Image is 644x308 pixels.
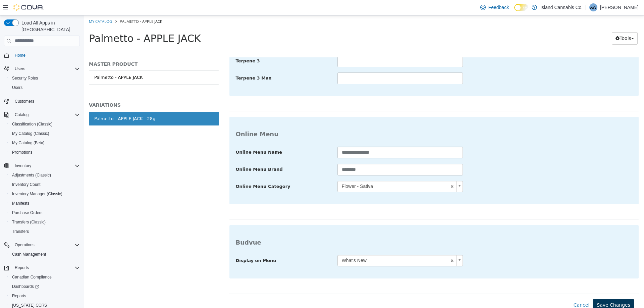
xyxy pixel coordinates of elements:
button: Cancel [486,284,509,296]
span: Reports [15,265,29,270]
button: Save Changes [509,284,550,296]
button: Catalog [1,110,83,119]
input: Dark Mode [514,4,528,11]
span: Reports [12,264,80,272]
span: Adjustments (Classic) [12,172,51,178]
span: Inventory Manager (Classic) [12,191,62,197]
span: Customers [15,99,34,104]
a: Manifests [9,199,32,207]
button: Users [7,83,83,92]
button: My Catalog (Beta) [7,138,83,148]
button: Inventory Count [7,180,83,189]
span: Inventory Count [12,182,41,187]
button: Users [12,65,28,73]
span: Users [12,65,80,73]
span: Online Menu Category [152,168,207,173]
span: Classification (Classic) [9,120,80,128]
a: Cash Management [9,250,49,258]
h5: VARIATIONS [5,87,135,93]
a: Flower - Sativa [254,165,379,177]
a: What's New [254,240,379,251]
span: Canadian Compliance [9,273,80,281]
button: Reports [7,291,83,301]
button: Manifests [7,199,83,208]
h5: MASTER PRODUCT [5,46,135,52]
a: Classification (Classic) [9,120,55,128]
span: My Catalog (Classic) [9,130,80,138]
a: Dashboards [7,282,83,291]
p: Island Cannabis Co. [540,3,583,11]
button: Transfers [7,227,83,236]
button: Adjustments (Classic) [7,170,83,180]
p: | [585,3,587,11]
button: Classification (Classic) [7,119,83,129]
span: Online Menu Name [152,134,199,139]
span: Dashboards [12,284,39,289]
a: Inventory Manager (Classic) [9,190,65,198]
img: Cova [13,4,44,11]
button: My Catalog (Classic) [7,129,83,138]
a: Canadian Compliance [9,273,54,281]
button: Inventory Manager (Classic) [7,189,83,199]
button: Security Roles [7,73,83,83]
h3: Budvue [152,223,549,231]
p: [PERSON_NAME] [600,3,639,11]
span: Promotions [12,150,33,155]
button: Promotions [7,148,83,157]
span: Inventory [12,162,80,170]
button: Cash Management [7,250,83,259]
span: Operations [12,241,80,249]
a: My Catalog (Beta) [9,139,47,147]
span: Inventory Count [9,181,80,189]
span: Inventory Manager (Classic) [9,190,80,198]
span: Classification (Classic) [12,121,53,127]
span: Purchase Orders [9,209,80,217]
span: Home [15,53,25,58]
a: Transfers (Classic) [9,218,48,226]
span: Users [15,66,25,71]
a: Users [9,84,25,92]
a: Palmetto - APPLE JACK [5,55,135,69]
button: Operations [12,241,37,249]
button: Users [1,64,83,73]
span: My Catalog (Beta) [9,139,80,147]
a: Inventory Count [9,181,43,189]
a: Feedback [478,1,512,14]
span: Transfers [9,227,80,236]
button: Inventory [1,161,83,170]
span: Reports [9,292,80,300]
span: Feedback [488,4,509,11]
a: Security Roles [9,74,41,82]
span: Cash Management [9,250,80,258]
button: Reports [1,263,83,272]
button: Reports [12,264,32,272]
button: Tools [528,17,554,29]
span: Terpene 3 Max [152,60,188,65]
span: Purchase Orders [12,210,43,215]
span: Dark Mode [514,11,515,11]
a: Adjustments (Classic) [9,171,54,179]
button: Customers [1,96,83,106]
button: Canadian Compliance [7,272,83,282]
span: Palmetto - APPLE JACK [5,17,117,29]
span: Operations [15,242,35,248]
span: Cash Management [12,252,46,257]
a: Customers [12,97,37,105]
span: What's New [254,240,365,251]
button: Operations [1,240,83,250]
a: Promotions [9,148,35,156]
span: Security Roles [12,75,38,81]
span: Display on Menu [152,243,193,248]
span: Inventory [15,163,31,168]
span: Transfers (Classic) [9,218,80,226]
a: My Catalog (Classic) [9,130,52,138]
span: Manifests [9,199,80,207]
span: Transfers [12,229,29,234]
h3: Online Menu [152,115,549,122]
span: Users [9,84,80,92]
span: Load All Apps in [GEOGRAPHIC_DATA] [19,19,80,33]
button: Transfers (Classic) [7,217,83,227]
span: Flower - Sativa [254,166,365,176]
span: AW [590,3,596,11]
span: Canadian Compliance [12,274,52,280]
